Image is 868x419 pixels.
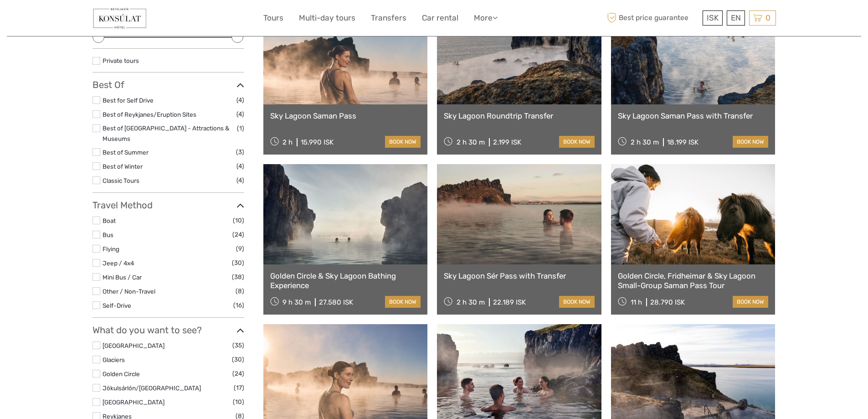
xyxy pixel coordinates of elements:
span: 9 h 30 m [282,298,311,306]
span: (38) [232,272,244,282]
a: Best of Reykjanes/Eruption Sites [103,111,196,118]
a: Sky Lagoon Roundtrip Transfer [444,111,595,120]
p: We're away right now. Please check back later! [13,16,103,23]
span: 2 h 30 m [631,138,659,146]
span: (10) [233,397,244,407]
a: book now [559,136,595,148]
h3: Best Of [92,79,244,90]
a: More [474,11,498,25]
div: 27.580 ISK [319,298,353,306]
div: EN [727,10,745,26]
a: book now [385,296,421,308]
a: Best of Summer [103,149,149,156]
a: Best of [GEOGRAPHIC_DATA] - Attractions & Museums [103,124,229,142]
span: (30) [232,258,244,268]
span: 11 h [631,298,642,306]
span: (16) [233,300,244,310]
a: Transfers [371,11,406,25]
img: 351-c02e8c69-862c-4e8d-b62f-a899add119d8_logo_small.jpg [92,7,147,29]
a: Classic Tours [103,177,139,184]
span: ISK [707,13,719,22]
span: (30) [232,354,244,365]
span: (10) [233,215,244,226]
a: Best for Self Drive [103,97,154,104]
div: 15.990 ISK [301,138,334,146]
a: Sky Lagoon Saman Pass [270,111,421,120]
span: (3) [236,147,244,157]
a: Sky Lagoon Sér Pass with Transfer [444,271,595,280]
a: [GEOGRAPHIC_DATA] [103,398,164,406]
span: 2 h 30 m [457,298,485,306]
a: book now [733,136,768,148]
span: (8) [236,286,244,296]
a: Golden Circle & Sky Lagoon Bathing Experience [270,271,421,290]
a: book now [733,296,768,308]
span: Best price guarantee [605,10,700,26]
a: Multi-day tours [299,11,355,25]
span: (24) [232,229,244,240]
a: Tours [263,11,283,25]
a: Bus [103,231,113,238]
span: (35) [232,340,244,351]
span: (4) [236,95,244,105]
span: 0 [764,13,772,22]
h3: Travel Method [92,200,244,211]
a: Mini Bus / Car [103,274,142,281]
a: book now [559,296,595,308]
a: Jeep / 4x4 [103,259,134,267]
div: 28.790 ISK [650,298,685,306]
a: Car rental [422,11,458,25]
span: (9) [236,243,244,254]
a: Glaciers [103,356,125,363]
a: Private tours [103,57,139,64]
span: (4) [236,109,244,119]
button: Open LiveChat chat widget [105,14,116,25]
span: (17) [234,383,244,393]
a: Golden Circle, Fridheimar & Sky Lagoon Small-Group Saman Pass Tour [618,271,769,290]
a: Golden Circle [103,370,140,378]
a: Best of Winter [103,163,143,170]
div: 18.199 ISK [667,138,699,146]
span: (1) [237,123,244,134]
h3: What do you want to see? [92,325,244,336]
span: (4) [236,161,244,171]
a: Jökulsárlón/[GEOGRAPHIC_DATA] [103,384,201,392]
span: 2 h [282,138,293,146]
a: book now [385,136,421,148]
a: Flying [103,245,119,253]
span: 2 h 30 m [457,138,485,146]
a: Other / Non-Travel [103,288,155,295]
a: [GEOGRAPHIC_DATA] [103,342,164,349]
a: Sky Lagoon Saman Pass with Transfer [618,111,769,120]
div: 22.189 ISK [493,298,526,306]
span: (24) [232,368,244,379]
div: 2.199 ISK [493,138,521,146]
a: Self-Drive [103,302,131,309]
span: (4) [236,175,244,186]
a: Boat [103,217,116,224]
